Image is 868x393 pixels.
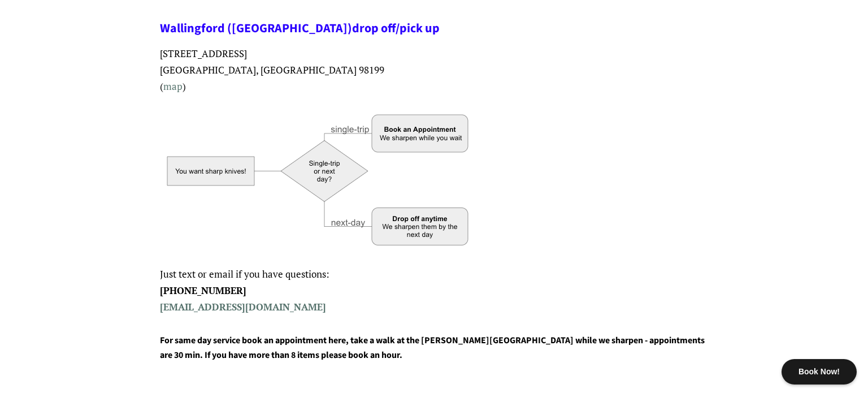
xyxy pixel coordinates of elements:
span: [STREET_ADDRESS] [GEOGRAPHIC_DATA], [GEOGRAPHIC_DATA] 98199 ( ) [160,47,384,93]
div: Book Now! [782,359,857,385]
a: map [163,80,183,93]
p: Just text or email if you have questions: [160,266,708,316]
a: Wallingford ([GEOGRAPHIC_DATA]) [160,19,352,37]
h4: For same day service book an appointment here, take a walk at the [PERSON_NAME][GEOGRAPHIC_DATA] ... [160,334,708,362]
a: drop off/pick up [352,19,440,37]
a: [EMAIL_ADDRESS][DOMAIN_NAME] [160,300,326,313]
strong: [PHONE_NUMBER] [160,284,329,313]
